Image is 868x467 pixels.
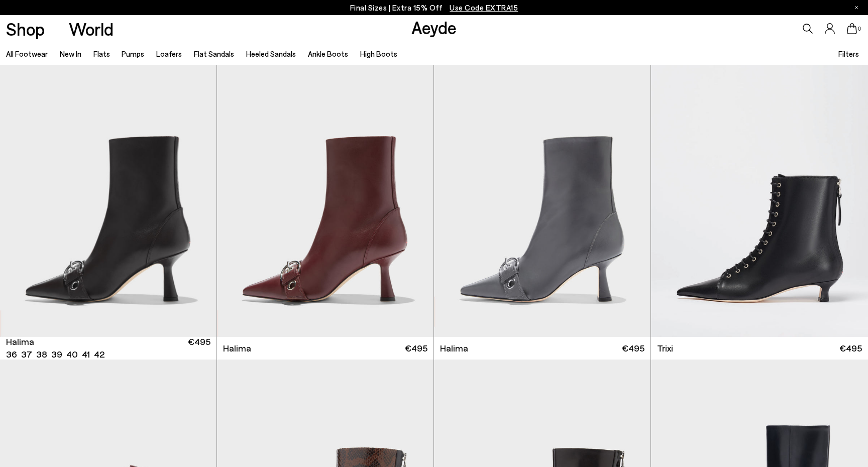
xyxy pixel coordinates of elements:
li: 36 [6,348,17,361]
span: Halima [440,342,468,355]
a: Trixi €495 [651,337,868,360]
a: All Footwear [6,49,48,58]
span: €495 [622,342,644,355]
ul: variant [6,348,101,361]
span: Trixi [657,342,673,355]
li: 39 [51,348,62,361]
a: Pumps [122,49,144,58]
span: €495 [839,342,862,355]
span: €495 [188,335,210,361]
a: World [69,20,114,38]
a: 0 [847,23,857,34]
span: Filters [838,49,859,58]
span: 0 [857,26,862,32]
a: High Boots [360,49,397,58]
a: Ankle Boots [308,49,348,58]
span: Halima [223,342,251,355]
a: Halima €495 [434,337,650,360]
span: €495 [405,342,427,355]
a: Loafers [156,49,182,58]
a: Aeyde [411,17,457,38]
li: 40 [66,348,78,361]
img: Halima Eyelet Pointed Boots [434,65,650,337]
li: 38 [36,348,47,361]
img: Trixi Lace-Up Boots [651,65,868,337]
li: 41 [82,348,90,361]
li: 37 [21,348,32,361]
img: Halima Eyelet Pointed Boots [217,65,433,337]
a: Flats [93,49,110,58]
span: Navigate to /collections/ss25-final-sizes [450,3,518,12]
a: Flat Sandals [194,49,234,58]
a: Halima €495 [217,337,433,360]
a: New In [60,49,81,58]
li: 42 [94,348,104,361]
a: Shop [6,20,45,38]
a: Heeled Sandals [246,49,296,58]
span: Halima [6,335,34,348]
p: Final Sizes | Extra 15% Off [350,2,518,14]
